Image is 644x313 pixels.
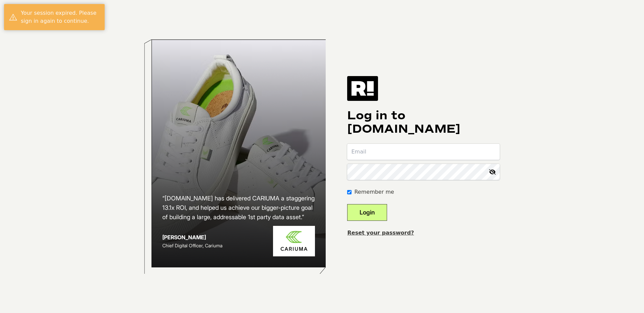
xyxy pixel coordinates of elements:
button: Login [347,204,387,221]
h2: “[DOMAIN_NAME] has delivered CARIUMA a staggering 13.1x ROI, and helped us achieve our bigger-pic... [162,194,315,222]
img: Retention.com [347,76,378,101]
label: Remember me [354,188,394,196]
strong: [PERSON_NAME] [162,234,206,241]
span: Chief Digital Officer, Cariuma [162,243,222,248]
div: Your session expired. Please sign in again to continue. [21,9,100,25]
a: Reset your password? [347,230,414,236]
input: Email [347,144,500,160]
img: Cariuma [273,226,315,256]
h1: Log in to [DOMAIN_NAME] [347,109,500,136]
